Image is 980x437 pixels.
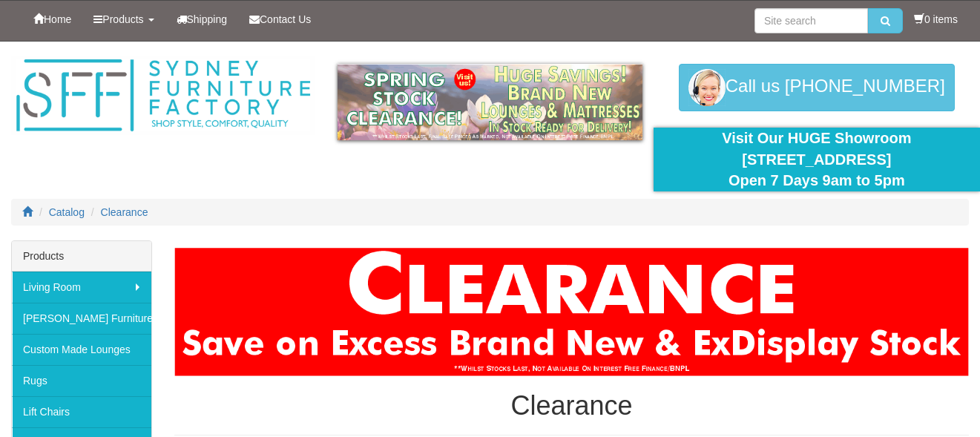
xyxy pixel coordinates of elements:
[12,334,151,365] a: Custom Made Lounges
[11,56,315,135] img: Sydney Furniture Factory
[754,8,868,33] input: Site search
[12,303,151,334] a: [PERSON_NAME] Furniture
[102,13,143,25] span: Products
[338,64,642,140] img: spring-sale.gif
[665,128,969,191] div: Visit Our HUGE Showroom [STREET_ADDRESS] Open 7 Days 9am to 5pm
[187,13,228,25] span: Shipping
[174,391,969,421] h1: Clearance
[12,396,151,427] a: Lift Chairs
[165,1,239,38] a: Shipping
[101,206,148,218] a: Clearance
[12,241,151,272] div: Products
[12,272,151,303] a: Living Room
[44,13,71,25] span: Home
[914,12,958,27] li: 0 items
[238,1,322,38] a: Contact Us
[22,1,82,38] a: Home
[49,206,85,218] a: Catalog
[260,13,311,25] span: Contact Us
[12,365,151,396] a: Rugs
[82,1,165,38] a: Products
[174,248,969,377] img: Clearance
